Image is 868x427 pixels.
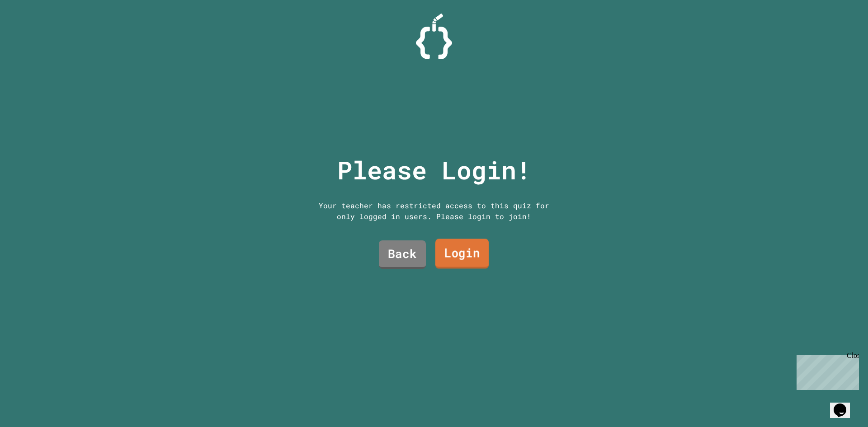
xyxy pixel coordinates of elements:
iframe: chat widget [793,352,859,390]
img: Logo.svg [416,14,452,59]
p: Please Login! [337,151,531,189]
div: Your teacher has restricted access to this quiz for only logged in users. Please login to join! [310,200,559,222]
iframe: chat widget [830,391,859,418]
a: Back [379,240,426,269]
div: Chat with us now!Close [4,4,62,57]
a: Login [435,239,489,269]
